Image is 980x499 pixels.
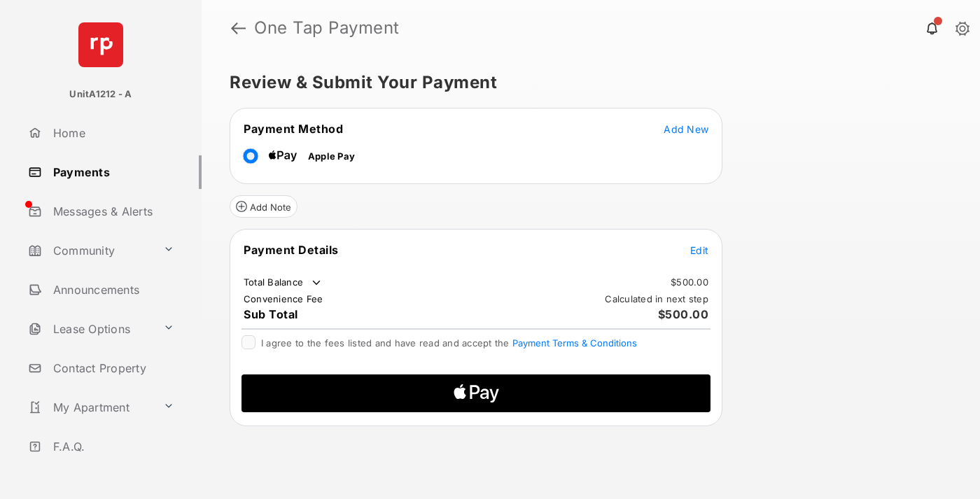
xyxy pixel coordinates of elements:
[512,337,637,349] button: I agree to the fees listed and have read and accept the
[664,123,708,135] span: Add New
[690,243,708,257] button: Edit
[690,244,708,256] span: Edit
[664,122,708,136] button: Add New
[254,20,400,36] strong: One Tap Payment
[670,276,709,288] td: $500.00
[22,195,202,228] a: Messages & Alerts
[22,273,202,307] a: Announcements
[261,337,637,349] span: I agree to the fees listed and have read and accept the
[22,312,157,346] a: Lease Options
[604,293,709,305] td: Calculated in next step
[22,351,202,385] a: Contact Property
[22,430,202,463] a: F.A.Q.
[308,150,355,162] span: Apple Pay
[22,234,157,267] a: Community
[69,87,132,101] p: UnitA1212 - A
[243,293,324,305] td: Convenience Fee
[243,276,323,290] td: Total Balance
[22,391,157,424] a: My Apartment
[22,155,202,189] a: Payments
[78,22,123,67] img: svg+xml;base64,PHN2ZyB4bWxucz0iaHR0cDovL3d3dy53My5vcmcvMjAwMC9zdmciIHdpZHRoPSI2NCIgaGVpZ2h0PSI2NC...
[230,74,941,91] h5: Review & Submit Your Payment
[244,122,343,136] span: Payment Method
[22,116,202,150] a: Home
[658,307,709,321] span: $500.00
[244,307,298,321] span: Sub Total
[230,195,297,218] button: Add Note
[244,243,339,257] span: Payment Details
